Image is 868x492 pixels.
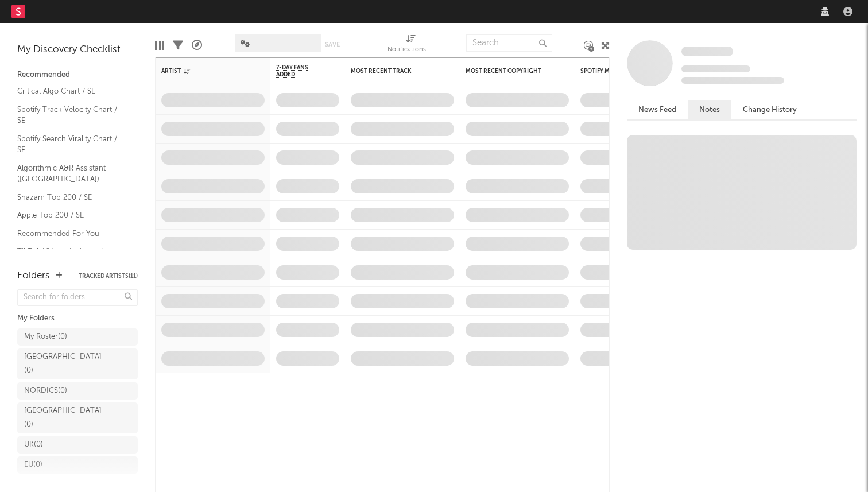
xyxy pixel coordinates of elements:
a: TikTok Videos Assistant / [GEOGRAPHIC_DATA] [17,245,126,269]
a: Apple Top 200 / SE [17,209,126,222]
div: [GEOGRAPHIC_DATA] ( 0 ) [24,404,105,432]
div: Filters [173,29,183,62]
div: UK ( 0 ) [24,438,43,452]
span: Tracking Since: [DATE] [681,65,750,72]
a: Algorithmic A&R Assistant ([GEOGRAPHIC_DATA]) [17,162,126,185]
div: A&R Pipeline [192,29,202,62]
div: My Roster ( 0 ) [24,330,67,344]
a: [GEOGRAPHIC_DATA](0) [17,402,138,433]
a: Shazam Top 200 / SE [17,191,126,204]
a: Spotify Search Virality Chart / SE [17,133,126,156]
div: Edit Columns [155,29,164,62]
input: Search... [466,34,552,52]
button: Tracked Artists(11) [79,273,138,279]
span: 7-Day Fans Added [276,64,322,78]
a: NORDICS(0) [17,382,138,400]
div: My Folders [17,312,138,326]
a: Recommended For You [17,227,126,240]
a: UK(0) [17,436,138,454]
a: Critical Algo Chart / SE [17,85,126,98]
span: Some Artist [681,47,733,56]
div: Notifications (Artist) [387,29,433,62]
a: Spotify Track Velocity Chart / SE [17,103,126,127]
div: Spotify Monthly Listeners [580,68,666,75]
div: Recommended [17,68,138,82]
a: My Roster(0) [17,328,138,346]
div: Most Recent Copyright [466,68,552,75]
button: Save [325,41,340,48]
div: My Discovery Checklist [17,43,138,57]
div: Artist [161,68,247,75]
div: Most Recent Track [351,68,437,75]
input: Search for folders... [17,289,138,306]
button: Notes [688,100,731,119]
div: NORDICS ( 0 ) [24,384,67,398]
div: Folders [17,269,50,283]
a: [GEOGRAPHIC_DATA](0) [17,348,138,379]
a: Some Artist [681,46,733,57]
span: 0 fans last week [681,77,784,84]
a: EU(0) [17,456,138,474]
div: Notifications (Artist) [387,43,433,57]
div: [GEOGRAPHIC_DATA] ( 0 ) [24,350,105,378]
div: EU ( 0 ) [24,458,42,472]
button: Change History [731,100,808,119]
button: News Feed [627,100,688,119]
